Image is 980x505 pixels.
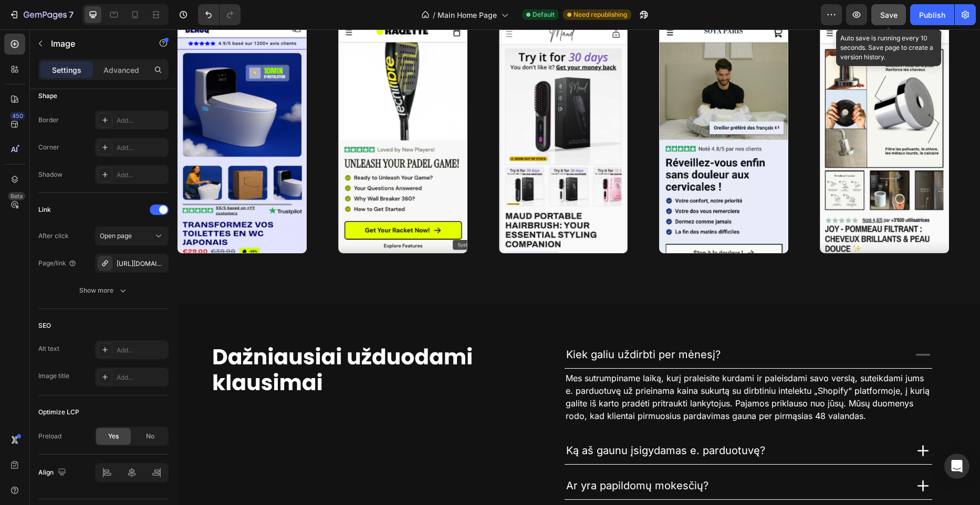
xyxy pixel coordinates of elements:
[38,231,69,241] div: After click
[198,4,241,25] div: Undo/Redo
[108,432,119,441] span: Yes
[117,143,166,153] div: Add...
[38,281,169,300] button: Show more
[389,319,544,331] span: Kiek galiu uždirbti per mėnesį?
[919,9,945,20] div: Publish
[177,29,980,505] iframe: Design area
[36,312,295,367] img: gempages_581465094467093422-4a8c5419-d64b-4ae3-9ba1-3710e70686a5.svg
[146,432,154,441] span: No
[574,10,627,19] span: Need republishing
[51,37,140,50] p: Image
[38,170,62,179] div: Shadow
[38,205,51,214] div: Link
[69,8,74,21] p: 7
[944,454,969,479] div: Open Intercom Messenger
[117,170,166,180] div: Add...
[389,450,531,463] span: Ar yra papildomų mokesčių?
[95,227,169,245] button: Open page
[38,91,57,101] div: Shape
[10,112,25,120] div: 450
[38,432,61,441] div: Preload
[117,373,166,382] div: Add...
[100,232,132,240] span: Open page
[38,466,68,480] div: Align
[38,321,51,330] div: SEO
[117,116,166,125] div: Add...
[38,371,69,381] div: Image title
[38,115,59,125] div: Border
[910,4,954,25] button: Publish
[117,346,166,355] div: Add...
[533,10,555,19] span: Default
[38,143,59,152] div: Corner
[117,259,166,268] div: [URL][DOMAIN_NAME]
[437,9,497,20] span: Main Home Page
[871,4,906,25] button: Save
[4,4,78,25] button: 7
[38,407,79,417] div: Optimize LCP
[880,10,898,19] span: Save
[8,192,25,200] div: Beta
[103,65,139,76] p: Advanced
[38,259,77,268] div: Page/link
[52,65,81,76] p: Settings
[79,285,128,296] div: Show more
[433,9,435,20] span: /
[38,344,59,353] div: Alt text
[389,343,753,392] span: Mes sutrumpiname laiką, kurį praleisite kurdami ir paleisdami savo verslą, suteikdami jums e. par...
[389,415,588,427] span: Ką aš gaunu įsigydamas e. parduotuvę?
